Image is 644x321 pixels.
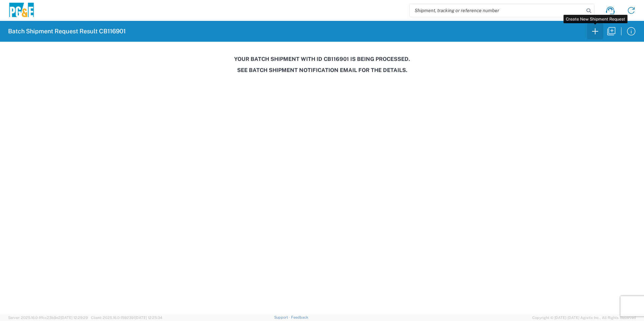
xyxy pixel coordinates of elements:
span: [DATE] 12:25:34 [135,316,162,320]
img: pge [8,3,35,19]
h2: Batch Shipment Request Result CB116901 [8,27,126,35]
input: Shipment, tracking or reference number [410,4,584,17]
a: Feedback [291,315,308,319]
span: Server: 2025.16.0-1ffcc23b9e2 [8,316,88,320]
span: [DATE] 12:29:29 [61,316,88,320]
span: Client: 2025.16.0-1592391 [91,316,162,320]
h3: Your batch shipment with id CB116901 is being processed. [5,56,639,62]
h3: See Batch Shipment Notification email for the details. [5,67,639,73]
a: Support [274,315,291,319]
span: Copyright © [DATE]-[DATE] Agistix Inc., All Rights Reserved [532,315,636,321]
